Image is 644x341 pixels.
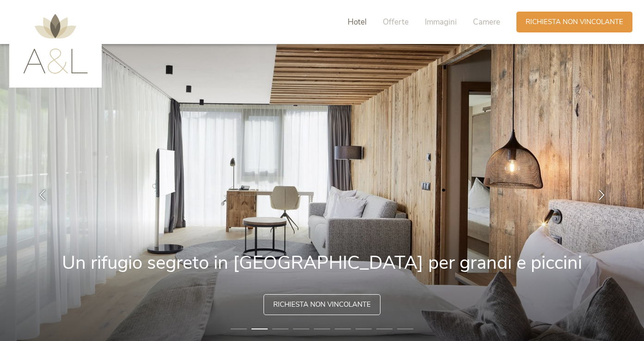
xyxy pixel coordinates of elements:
span: Offerte [383,17,409,27]
span: Immagini [425,17,457,27]
img: AMONTI & LUNARIS Wellnessresort [23,14,88,74]
span: Richiesta non vincolante [273,300,371,309]
span: Hotel [348,17,367,27]
span: Richiesta non vincolante [526,17,623,27]
span: Camere [473,17,500,27]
